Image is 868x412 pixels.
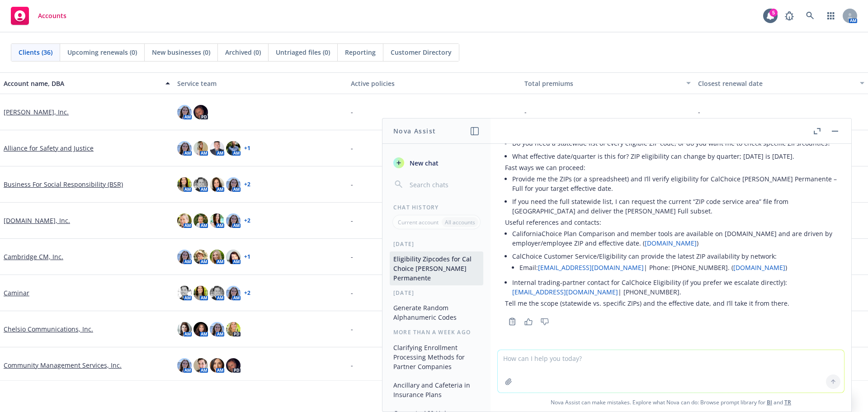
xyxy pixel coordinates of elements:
span: Archived (0) [225,47,261,57]
div: 5 [769,9,778,17]
img: photo [226,358,241,373]
p: Useful references and contacts: [505,218,837,227]
a: [DOMAIN_NAME], Inc. [4,216,70,225]
div: [DATE] [382,289,491,297]
img: photo [210,141,224,156]
li: Internal trading-partner contact for CalChoice Eligibility (if you prefer we escalate directly): ... [512,276,837,298]
li: Email: | Phone: [PHONE_NUMBER]. ( ) [519,261,837,274]
span: Untriaged files (0) [276,47,330,57]
img: photo [177,250,192,264]
span: Customer Directory [391,47,452,57]
img: photo [210,286,224,300]
h1: Nova Assist [393,126,436,136]
svg: Copy to clipboard [508,317,516,326]
p: Tell me the scope (statewide vs. specific ZIPs) and the effective date, and I’ll take it from there. [505,298,837,308]
img: photo [177,105,192,119]
img: photo [210,322,224,336]
a: Chelsio Communications, Inc. [4,324,93,334]
a: [DOMAIN_NAME] [645,239,697,247]
span: - [351,107,353,117]
span: - [698,107,700,117]
a: + 1 [244,146,250,151]
span: - [351,143,353,153]
img: photo [226,322,241,336]
img: photo [210,213,224,228]
span: Reporting [345,47,376,57]
a: Alliance for Safety and Justice [4,143,94,153]
a: [EMAIL_ADDRESS][DOMAIN_NAME] [538,263,644,272]
img: photo [210,177,224,192]
img: photo [193,286,208,300]
img: photo [193,177,208,192]
a: + 1 [244,254,250,260]
div: Active policies [351,79,517,88]
a: TR [784,398,791,406]
a: [DOMAIN_NAME] [733,263,785,272]
img: photo [177,286,192,300]
button: Active policies [347,72,521,94]
img: photo [226,177,241,192]
img: photo [193,141,208,156]
div: Chat History [382,204,491,211]
button: Thumbs down [538,315,552,328]
img: photo [226,286,241,300]
img: photo [210,358,224,373]
img: photo [193,250,208,264]
div: Service team [177,79,344,88]
a: Switch app [822,7,840,25]
a: Report a Bug [780,7,798,25]
a: [PERSON_NAME], Inc. [4,107,69,117]
span: New businesses (0) [152,47,210,57]
a: Accounts [7,3,70,28]
span: - [351,180,353,189]
span: - [351,216,353,225]
a: Business For Social Responsibility (BSR) [4,180,123,189]
img: photo [210,250,224,264]
div: Total premiums [524,79,681,88]
a: + 2 [244,290,250,296]
button: Total premiums [521,72,694,94]
a: [EMAIL_ADDRESS][DOMAIN_NAME] [512,288,618,296]
img: photo [193,105,208,119]
img: photo [177,141,192,156]
button: Eligibility Zipcodes for Cal Choice [PERSON_NAME] Permanente [390,251,483,285]
a: BI [767,398,772,406]
button: Ancillary and Cafeteria in Insurance Plans [390,378,483,402]
a: Search [801,7,819,25]
img: photo [193,358,208,373]
img: photo [226,213,241,228]
span: - [351,324,353,334]
li: Provide me the ZIPs (or a spreadsheet) and I’ll verify eligibility for CalChoice [PERSON_NAME] Pe... [512,172,837,195]
div: Closest renewal date [698,79,854,88]
a: + 2 [244,182,250,187]
span: Upcoming renewals (0) [67,47,137,57]
a: + 2 [244,218,250,223]
a: Community Management Services, Inc. [4,360,122,370]
div: More than a week ago [382,328,491,336]
button: Generate Random Alphanumeric Codes [390,300,483,325]
span: Clients (36) [19,47,52,57]
img: photo [193,322,208,336]
li: CaliforniaChoice Plan Comparison and member tools are available on [DOMAIN_NAME] and are driven b... [512,227,837,250]
img: photo [226,250,241,264]
li: CalChoice Customer Service/Eligibility can provide the latest ZIP availability by network: [512,250,837,276]
span: - [351,288,353,298]
button: New chat [390,155,483,171]
button: Clarifying Enrollment Processing Methods for Partner Companies [390,340,483,374]
li: If you need the full statewide list, I can request the current “ZIP code service area” file from ... [512,195,837,218]
img: photo [177,213,192,228]
a: Caminar [4,288,29,298]
span: - [351,360,353,370]
img: photo [226,141,241,156]
img: photo [177,322,192,336]
a: Cambridge CM, Inc. [4,252,63,261]
div: [DATE] [382,240,491,248]
button: Closest renewal date [694,72,868,94]
span: - [524,107,527,117]
p: Fast ways we can proceed: [505,163,837,172]
li: What effective date/quarter is this for? ZIP eligibility can change by quarter; [DATE] is [DATE]. [512,150,837,163]
span: Nova Assist can make mistakes. Explore what Nova can do: Browse prompt library for and [494,393,848,412]
div: Account name, DBA [4,79,160,88]
span: New chat [408,158,439,168]
span: Accounts [38,12,66,19]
